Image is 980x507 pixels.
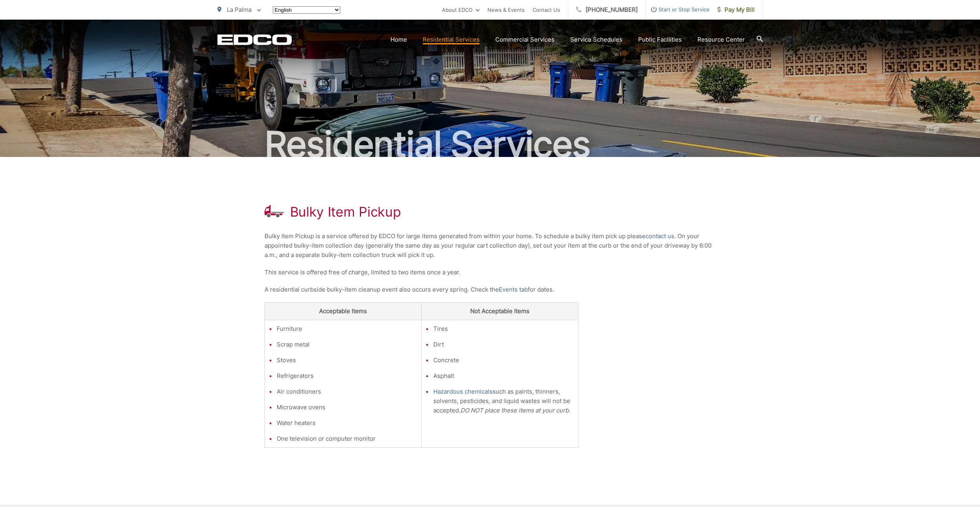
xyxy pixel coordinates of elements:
a: Commercial Services [495,35,555,44]
a: News & Events [487,5,525,15]
p: Bulky Item Pickup is a service offered by EDCO for large items generated from within your home. T... [265,232,716,260]
li: Tires [433,324,574,334]
li: Asphalt [433,371,574,381]
p: A residential curbside bulky-item cleanup event also occurs every spring. Check the for dates. [265,285,716,294]
a: Hazardous chemicals [433,387,493,396]
a: About EDCO [442,5,480,15]
a: Home [391,35,407,44]
li: Concrete [433,356,574,365]
a: Service Schedules [570,35,622,44]
li: Air conditioners [277,387,418,396]
em: DO NOT place these items at your curb. [460,407,570,414]
li: Scrap metal [277,340,418,349]
li: Refrigerators [277,371,418,381]
h1: Bulky Item Pickup [290,204,401,220]
strong: Not Acceptable Items [470,307,529,315]
li: Furniture [277,324,418,334]
a: EDCD logo. Return to the homepage. [217,34,292,45]
a: Events tab [499,285,528,294]
p: This service is offered free of charge, limited to two items once a year. [265,268,716,277]
li: One television or computer monitor [277,434,418,443]
li: Dirt [433,340,574,349]
h2: Residential Services [217,125,763,164]
a: contact us [646,232,674,241]
a: Residential Services [423,35,480,44]
a: Contact Us [533,5,560,15]
li: such as paints, thinners, solvents, pesticides, and liquid wastes will not be accepted. [433,387,574,415]
span: Pay My Bill [717,5,755,15]
strong: Acceptable Items [319,307,367,315]
span: La Palma [227,6,252,13]
li: Water heaters [277,418,418,428]
li: Microwave ovens [277,403,418,412]
a: Public Facilities [638,35,682,44]
a: Resource Center [697,35,745,44]
li: Stoves [277,356,418,365]
select: Select a language [273,6,340,14]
